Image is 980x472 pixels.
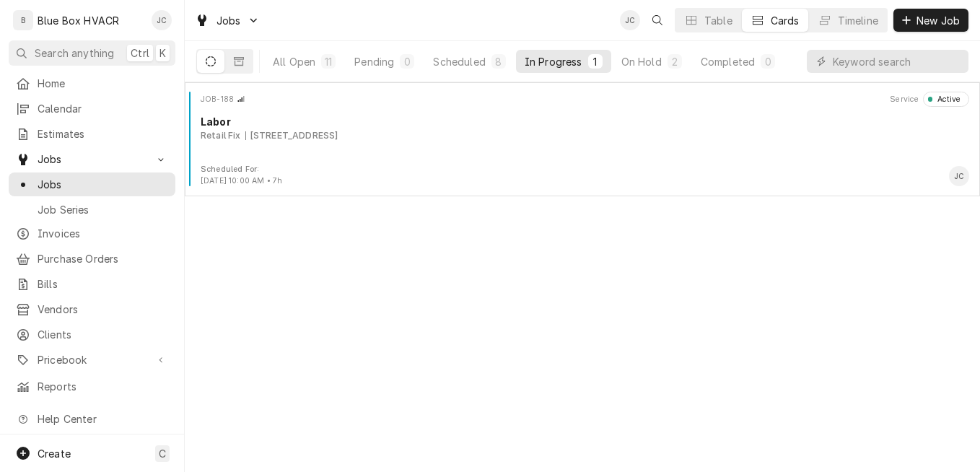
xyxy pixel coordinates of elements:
[245,129,338,142] div: Object Subtext Secondary
[949,166,969,186] div: JC
[38,152,146,167] span: Jobs
[646,9,669,32] button: Open search
[191,114,974,142] div: Card Body
[9,297,175,321] a: Vendors
[9,71,175,95] a: Home
[9,407,175,431] a: Go to Help Center
[701,54,755,69] div: Completed
[433,54,485,69] div: Scheduled
[189,9,266,32] a: Go to Jobs
[9,323,175,346] a: Clients
[38,13,119,28] div: Blue Box HVACR
[9,198,175,222] a: Job Series
[38,101,168,116] span: Calendar
[201,114,969,129] div: Object Title
[35,45,114,61] span: Search anything
[403,54,411,69] div: 0
[621,54,662,69] div: On Hold
[893,9,968,32] button: New Job
[38,126,168,141] span: Estimates
[131,45,149,61] span: Ctrl
[324,54,333,69] div: 11
[525,54,582,69] div: In Progress
[833,50,961,73] input: Keyword search
[201,176,282,185] span: [DATE] 10:00 AM • 7h
[38,327,168,342] span: Clients
[38,379,168,394] span: Reports
[38,251,168,266] span: Purchase Orders
[191,92,974,106] div: Card Header
[201,164,282,187] div: Card Footer Extra Context
[620,10,640,30] div: Josh Canfield's Avatar
[201,129,241,142] div: Object Subtext Primary
[949,166,969,186] div: Josh Canfield's Avatar
[185,82,980,196] div: Job Card: JOB-188
[38,177,168,192] span: Jobs
[159,446,166,461] span: C
[38,447,71,460] span: Create
[704,13,732,28] div: Table
[771,13,800,28] div: Cards
[9,222,175,245] a: Invoices
[9,272,175,296] a: Bills
[670,54,679,69] div: 2
[9,122,175,146] a: Estimates
[838,13,878,28] div: Timeline
[152,10,172,30] div: Josh Canfield's Avatar
[38,352,146,367] span: Pricebook
[201,164,282,175] div: Object Extra Context Footer Label
[38,411,167,427] span: Help Center
[620,10,640,30] div: JC
[201,92,245,106] div: Card Header Primary Content
[9,432,175,456] a: Go to What's New
[9,172,175,196] a: Jobs
[494,54,503,69] div: 8
[201,129,969,142] div: Object Subtext
[354,54,394,69] div: Pending
[591,54,600,69] div: 1
[890,92,969,106] div: Card Header Secondary Content
[9,40,175,66] button: Search anythingCtrlK
[9,348,175,372] a: Go to Pricebook
[9,375,175,398] a: Reports
[152,10,172,30] div: JC
[9,147,175,171] a: Go to Jobs
[38,202,168,217] span: Job Series
[38,76,168,91] span: Home
[191,164,974,187] div: Card Footer
[159,45,166,61] span: K
[273,54,315,69] div: All Open
[38,226,168,241] span: Invoices
[764,54,772,69] div: 0
[38,302,168,317] span: Vendors
[9,97,175,121] a: Calendar
[13,10,33,30] div: B
[923,92,969,106] div: Object Status
[38,276,168,292] span: Bills
[932,94,961,105] div: Active
[890,94,919,105] div: Object Extra Context Header
[216,13,241,28] span: Jobs
[201,94,234,105] div: Object ID
[949,166,969,186] div: Card Footer Primary Content
[9,247,175,271] a: Purchase Orders
[914,13,963,28] span: New Job
[201,175,282,187] div: Object Extra Context Footer Value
